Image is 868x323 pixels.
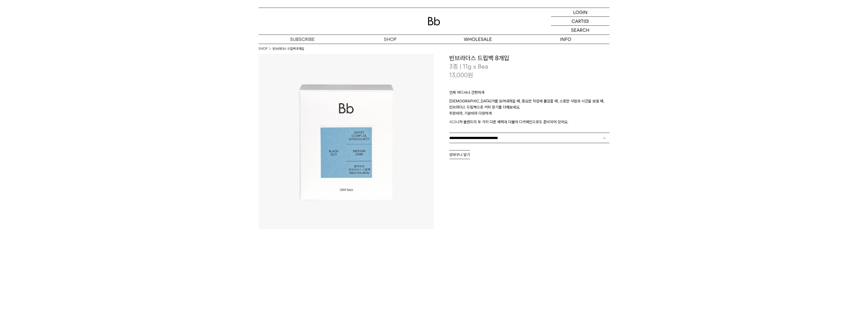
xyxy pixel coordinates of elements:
p: INFO [522,35,609,44]
p: WHOLESALE [434,35,522,44]
a: SHOP [259,46,267,51]
a: CART (0) [551,17,609,26]
p: (0) [583,17,589,25]
p: 13,000 [449,71,473,80]
p: [DEMOGRAPHIC_DATA]가를 읽어내려갈 때, 중요한 작업에 몰입할 때, 소중한 사람과 시간을 보낼 때, 빈브라더스 드립백으로 커피 향기를 더해보세요. [449,98,609,110]
p: SEARCH [571,26,589,35]
button: 장바구니 담기 [449,150,470,159]
p: CART [572,17,583,25]
p: 취향따라, 기분따라 다양하게 [449,110,609,119]
a: SUBSCRIBE [259,35,346,44]
a: LOGIN [551,8,609,17]
p: LOGIN [573,8,588,17]
a: SHOP [346,35,434,44]
p: 시그니처 블렌드의 두 가지 다른 매력과 더불어 디카페인으로도 준비되어 있어요. [449,119,609,125]
h3: 빈브라더스 드립백 8개입 [449,54,609,63]
p: 3종 | 11g x 8ea [449,62,609,71]
img: 로고 [428,17,440,25]
img: 빈브라더스 드립백 8개입 [259,54,434,229]
span: 원 [468,71,473,79]
li: 빈브라더스 드립백 8개입 [273,46,304,51]
p: 언제 어디서나 간편하게 [449,89,609,98]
